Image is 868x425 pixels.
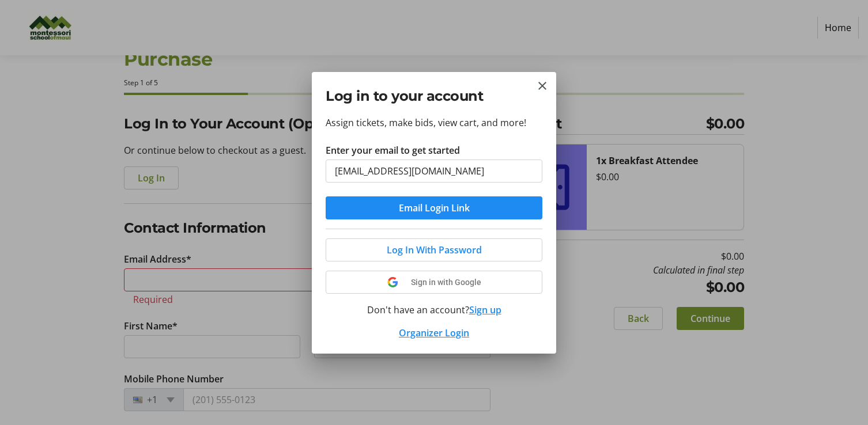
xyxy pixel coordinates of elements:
button: Sign in with Google [326,271,542,294]
label: Enter your email to get started [326,143,460,157]
button: Close [535,79,549,93]
span: Log In With Password [387,243,482,257]
button: Email Login Link [326,196,542,219]
p: Assign tickets, make bids, view cart, and more! [326,116,542,130]
button: Sign up [469,303,501,317]
input: Email Address [326,160,542,183]
span: Sign in with Google [411,278,481,287]
button: Log In With Password [326,238,542,261]
h2: Log in to your account [326,86,542,107]
div: Don't have an account? [326,303,542,317]
a: Organizer Login [399,327,469,339]
span: Email Login Link [399,201,470,215]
